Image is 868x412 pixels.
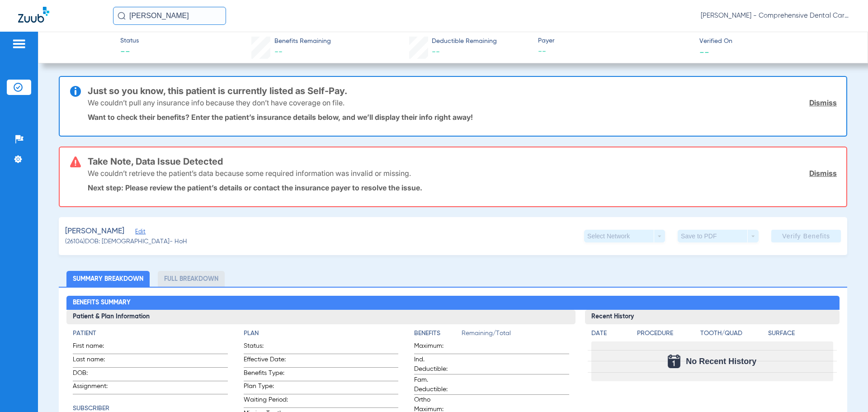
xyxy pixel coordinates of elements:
span: Payer [538,36,692,46]
span: [PERSON_NAME] - Comprehensive Dental Care [701,11,850,20]
span: Plan Type: [244,382,288,394]
input: Search for patients [113,7,226,25]
h4: Date [591,329,629,338]
span: -- [538,46,692,57]
span: Deductible Remaining [432,37,497,46]
p: We couldn’t retrieve the patient’s data because some required information was invalid or missing. [88,169,411,178]
span: Effective Date: [244,355,288,367]
span: Status: [244,341,288,354]
app-breakdown-title: Benefits [414,329,462,341]
span: -- [274,48,283,56]
img: Zuub Logo [18,7,49,23]
h4: Surface [768,329,833,338]
li: Full Breakdown [158,271,225,287]
app-breakdown-title: Tooth/Quad [700,329,765,341]
span: No Recent History [686,357,756,366]
span: Benefits Remaining [274,37,331,46]
span: [PERSON_NAME] [65,226,124,237]
h4: Patient [73,329,227,338]
h3: Patient & Plan Information [66,310,575,324]
img: info-icon [70,86,81,97]
h3: Recent History [585,310,840,324]
iframe: Chat Widget [823,369,868,412]
img: Search Icon [118,12,126,20]
span: -- [699,47,709,57]
span: DOB: [73,369,117,381]
span: Benefits Type: [244,369,288,381]
li: Summary Breakdown [66,271,150,287]
p: Next step: Please review the patient’s details or contact the insurance payer to resolve the issue. [88,183,837,192]
span: -- [120,46,139,59]
a: Dismiss [809,98,837,107]
img: hamburger-icon [12,38,26,49]
app-breakdown-title: Surface [768,329,833,341]
app-breakdown-title: Procedure [637,329,697,341]
span: Verified On [699,37,853,46]
h4: Procedure [637,329,697,338]
h4: Tooth/Quad [700,329,765,338]
h2: Benefits Summary [66,296,839,310]
h3: Take Note, Data Issue Detected [88,157,837,166]
h3: Just so you know, this patient is currently listed as Self-Pay. [88,86,837,95]
span: Status [120,36,139,46]
h4: Benefits [414,329,462,338]
app-breakdown-title: Date [591,329,629,341]
span: Fam. Deductible: [414,375,458,394]
a: Dismiss [809,169,837,178]
h4: Plan [244,329,398,338]
span: Maximum: [414,341,458,354]
img: error-icon [70,156,81,167]
span: Remaining/Total [462,329,569,341]
img: Calendar [668,355,680,368]
span: Edit [135,228,143,237]
p: We couldn’t pull any insurance info because they don’t have coverage on file. [88,98,344,107]
span: Assignment: [73,382,117,394]
span: -- [432,48,440,56]
span: (26104) DOB: [DEMOGRAPHIC_DATA] - HoH [65,237,187,246]
p: Want to check their benefits? Enter the patient’s insurance details below, and we’ll display thei... [88,113,837,122]
span: Ind. Deductible: [414,355,458,374]
span: First name: [73,341,117,354]
span: Waiting Period: [244,395,288,407]
span: Last name: [73,355,117,367]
